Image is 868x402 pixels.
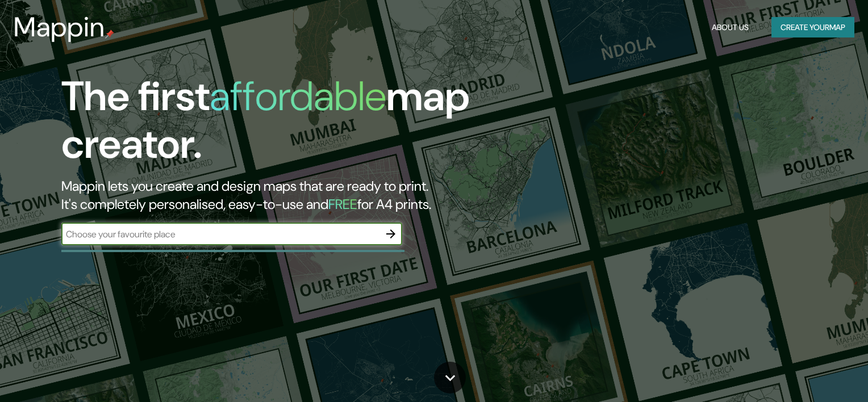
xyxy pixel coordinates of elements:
[14,11,105,43] h3: Mappin
[210,70,386,123] h1: affordable
[61,228,379,241] input: Choose your favourite place
[707,17,753,38] button: About Us
[61,177,495,213] h2: Mappin lets you create and design maps that are ready to print. It's completely personalised, eas...
[61,73,495,177] h1: The first map creator.
[328,195,357,213] h5: FREE
[105,30,114,39] img: mappin-pin
[771,17,854,38] button: Create yourmap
